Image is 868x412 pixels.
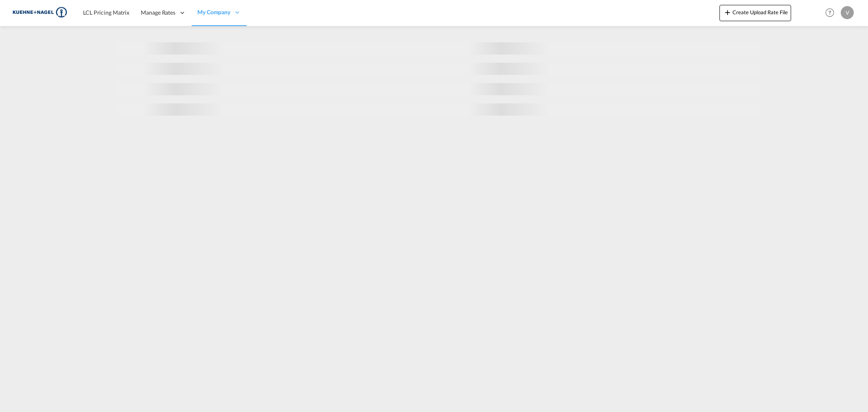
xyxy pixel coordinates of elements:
[719,5,791,21] button: icon-plus 400-fgCreate Upload Rate File
[823,6,837,20] span: Help
[723,7,732,17] md-icon: icon-plus 400-fg
[12,4,67,22] img: 36441310f41511efafde313da40ec4a4.png
[141,9,175,17] span: Manage Rates
[841,6,854,19] div: V
[197,8,230,16] span: My Company
[83,9,129,16] span: LCL Pricing Matrix
[823,6,841,20] div: Help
